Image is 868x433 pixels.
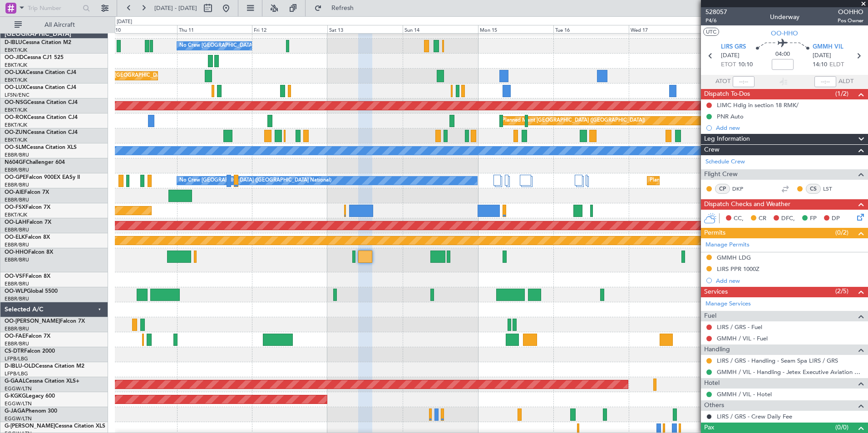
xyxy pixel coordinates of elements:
[703,28,719,36] button: UTC
[721,43,746,52] span: LIRS GRS
[810,214,817,223] span: FP
[734,214,744,223] span: CC,
[5,370,28,377] a: LFPB/LBG
[5,295,29,302] a: EBBR/BRU
[5,85,26,90] span: OO-LUX
[5,62,27,69] a: EBKT/KJK
[835,286,848,296] span: (2/5)
[5,122,27,128] a: EBKT/KJK
[5,197,29,203] a: EBBR/BRU
[5,379,25,384] span: G-GAAL
[5,355,28,362] a: LFPB/LBG
[5,182,29,188] a: EBBR/BRU
[838,7,863,17] span: OOHHO
[5,423,105,429] a: G-[PERSON_NAME]Cessna Citation XLS
[5,256,29,263] a: EBBR/BRU
[650,174,814,187] div: Planned Maint [GEOGRAPHIC_DATA] ([GEOGRAPHIC_DATA] National)
[838,17,863,25] span: Pos Owner
[5,385,32,392] a: EGGW/LTN
[775,50,790,59] span: 04:00
[717,335,768,342] a: GMMH / VIL - Fuel
[704,287,728,297] span: Services
[252,25,327,33] div: Fri 12
[5,212,27,218] a: EBKT/KJK
[806,184,821,194] div: CS
[705,241,750,250] a: Manage Permits
[154,4,197,12] span: [DATE] - [DATE]
[5,349,55,354] a: CS-DTRFalcon 2000
[5,220,26,225] span: OO-LAH
[5,400,32,407] a: EGGW/LTN
[5,364,35,369] span: D-IBLU-OLD
[705,300,751,309] a: Manage Services
[5,85,76,90] a: OO-LUXCessna Citation CJ4
[5,289,27,294] span: OO-WLP
[717,113,744,120] div: PNR Auto
[704,311,716,321] span: Fuel
[5,130,78,135] a: OO-ZUNCessna Citation CJ4
[715,77,730,86] span: ATOT
[838,77,853,86] span: ALDT
[5,115,27,120] span: OO-ROK
[716,277,863,285] div: Add new
[717,413,792,420] a: LIRS / GRS - Crew Daily Fee
[5,415,32,422] a: EGGW/LTN
[5,340,29,347] a: EBBR/BRU
[738,60,753,69] span: 10:10
[5,47,27,54] a: EBKT/KJK
[5,250,53,255] a: OO-HHOFalcon 8X
[102,25,177,33] div: Wed 10
[179,39,331,53] div: No Crew [GEOGRAPHIC_DATA] ([GEOGRAPHIC_DATA] National)
[5,220,51,225] a: OO-LAHFalcon 7X
[5,241,29,248] a: EBBR/BRU
[5,160,65,165] a: N604GFChallenger 604
[117,18,132,26] div: [DATE]
[717,254,751,261] div: GMMH LDG
[823,185,843,193] a: LST
[5,55,64,60] a: OO-JIDCessna CJ1 525
[5,205,50,210] a: OO-FSXFalcon 7X
[715,184,730,194] div: CP
[733,76,755,87] input: --:--
[5,130,27,135] span: OO-ZUN
[829,60,844,69] span: ELDT
[5,100,78,105] a: OO-NSGCessna Citation CJ4
[5,408,57,414] a: G-JAGAPhenom 300
[832,214,840,223] span: DP
[5,167,29,173] a: EBBR/BRU
[717,101,799,109] div: LIMC Hdlg in section 18 RMK/
[403,25,478,33] div: Sun 14
[5,152,29,158] a: EBBR/BRU
[717,368,863,376] a: GMMH / VIL - Handling - Jetex Executive Aviation GMMH / VIL
[5,40,22,45] span: D-IBLU
[717,265,759,273] div: LIRS PPR 1000Z
[179,174,331,187] div: No Crew [GEOGRAPHIC_DATA] ([GEOGRAPHIC_DATA] National)
[5,274,50,279] a: OO-VSFFalcon 8X
[327,25,403,33] div: Sat 13
[5,334,25,339] span: OO-FAE
[5,394,55,399] a: G-KGKGLegacy 600
[5,55,24,60] span: OO-JID
[705,17,727,25] span: P4/6
[704,169,738,180] span: Flight Crew
[310,1,365,15] button: Refresh
[770,12,799,22] div: Underway
[717,390,772,398] a: GMMH / VIL - Hotel
[704,134,750,144] span: Leg Information
[5,319,85,324] a: OO-[PERSON_NAME]Falcon 7X
[813,60,827,69] span: 14:10
[5,289,58,294] a: OO-WLPGlobal 5500
[5,145,26,150] span: OO-SLM
[5,364,84,369] a: D-IBLU-OLDCessna Citation M2
[835,89,848,98] span: (1/2)
[5,137,27,143] a: EBKT/KJK
[5,40,71,45] a: D-IBLUCessna Citation M2
[704,344,730,355] span: Handling
[10,18,99,32] button: All Aircraft
[705,157,745,167] a: Schedule Crew
[5,250,28,255] span: OO-HHO
[704,423,714,433] span: Pax
[835,423,848,432] span: (0/0)
[5,349,24,354] span: CS-DTR
[5,77,27,84] a: EBKT/KJK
